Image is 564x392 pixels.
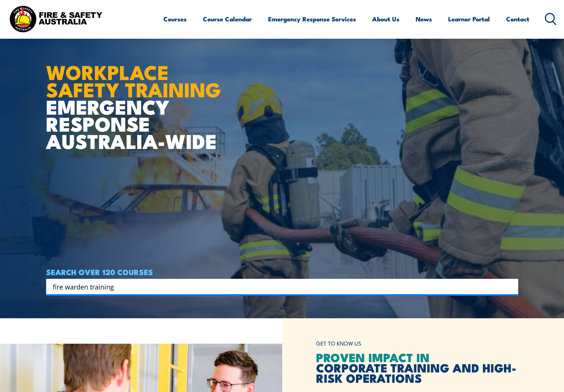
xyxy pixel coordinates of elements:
[268,9,356,29] a: Emergency Response Services
[46,56,221,104] strong: WORKPLACE SAFETY TRAINING
[203,9,252,29] a: Course Calendar
[316,348,430,366] span: PROVEN IMPACT IN
[505,281,516,292] button: Search magnifier button
[46,45,226,149] h1: EMERGENCY RESPONSE AUSTRALIA-WIDE
[372,9,399,29] a: About Us
[316,352,518,383] h2: CORPORATE TRAINING AND HIGH-RISK OPERATIONS
[416,9,432,29] a: News
[316,337,518,350] h6: GET TO KNOW US
[448,9,490,29] a: Learner Portal
[53,281,502,292] input: Search input
[163,9,187,29] a: Courses
[54,281,504,292] form: Search form
[46,268,518,276] h4: SEARCH OVER 120 COURSES
[506,9,529,29] a: Contact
